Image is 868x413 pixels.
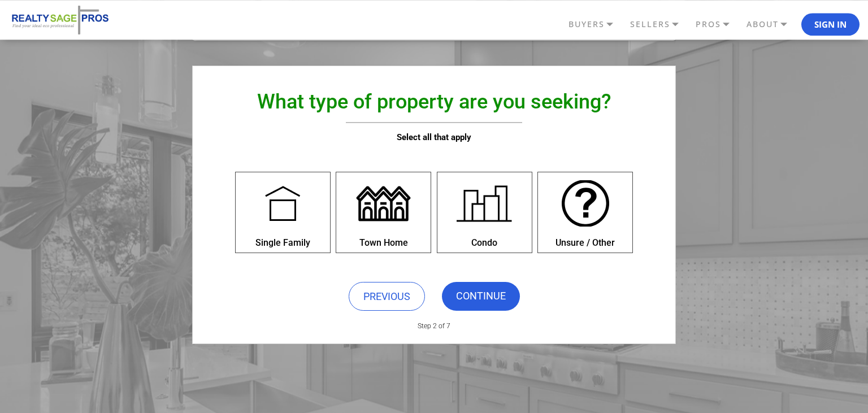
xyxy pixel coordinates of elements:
[184,316,684,330] p: Step 2 of 7
[801,13,860,36] button: Sign In
[236,237,330,248] div: Single Family
[212,90,656,114] h1: What type of property are you seeking?
[336,237,431,248] div: Town Home
[627,15,693,34] a: SELLERS
[442,282,520,311] a: CONTINUE
[566,15,627,34] a: BUYERS
[693,15,744,34] a: PROS
[349,282,425,311] a: PREVIOUS
[397,132,471,142] strong: Select all that apply
[437,237,532,248] div: Condo
[538,237,632,248] div: Unsure / Other
[8,5,110,36] img: REALTY SAGE PROS
[744,15,801,34] a: ABOUT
